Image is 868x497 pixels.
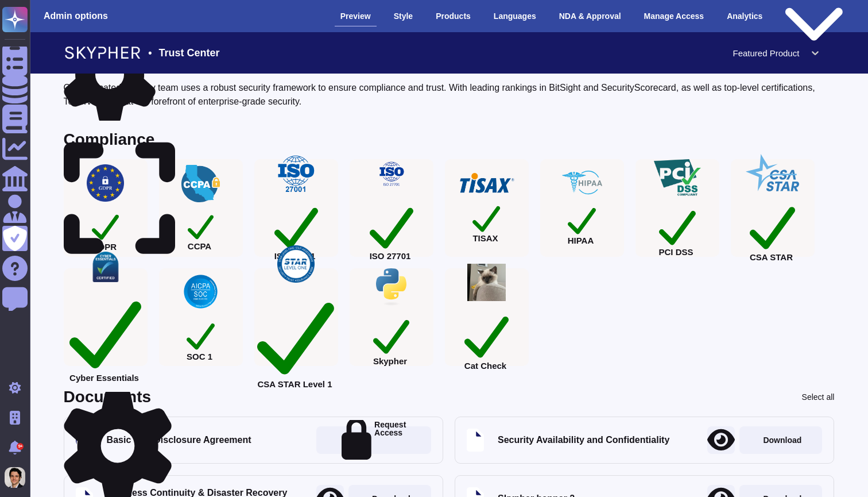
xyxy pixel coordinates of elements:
div: Style [388,6,418,26]
img: check [746,154,799,191]
div: HIPAA [568,204,596,245]
div: CCPA [188,211,214,250]
img: check [78,252,133,282]
img: user [5,467,25,488]
div: Products [430,6,476,26]
img: check [277,245,315,283]
div: SOC 1 [187,319,215,360]
img: check [276,155,316,192]
div: Getting started with TeamViewer? Find the compliance documentation and resources you need here. O... [64,53,835,109]
span: Trust Center [158,48,219,58]
img: check [562,171,602,195]
div: Basic Non Disclosure Agreement [107,434,251,446]
div: NDA & Approval [553,6,627,26]
div: Select all [802,393,835,401]
span: • [148,48,152,58]
img: check [376,268,407,306]
img: check [467,264,505,301]
div: CSA STAR [750,201,795,261]
div: Cat Check [464,310,509,370]
div: Cyber Essentials [69,291,141,382]
div: ISO 27701 [370,202,413,260]
img: check [459,173,514,193]
img: check [181,165,220,202]
img: check [182,273,219,310]
div: Languages [488,6,542,26]
div: Security Availability and Confidentiality [498,434,669,446]
img: Company Banner [64,41,142,64]
h3: Admin options [44,10,108,21]
img: check [373,155,410,192]
div: Skypher [373,315,409,365]
div: Analytics [721,6,768,26]
div: PCI DSS [659,206,696,256]
div: CSA STAR Level 1 [257,292,334,388]
img: check [654,159,701,197]
div: Documents [64,389,151,405]
div: Manage Access [638,6,710,26]
div: ISO 27001 [274,202,318,260]
div: 9+ [17,443,24,450]
div: Preview [335,6,377,26]
div: TISAX [472,202,500,242]
p: Request Access [374,421,406,460]
div: Compliance [64,132,155,148]
button: user [2,465,33,490]
p: Download [763,436,801,444]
